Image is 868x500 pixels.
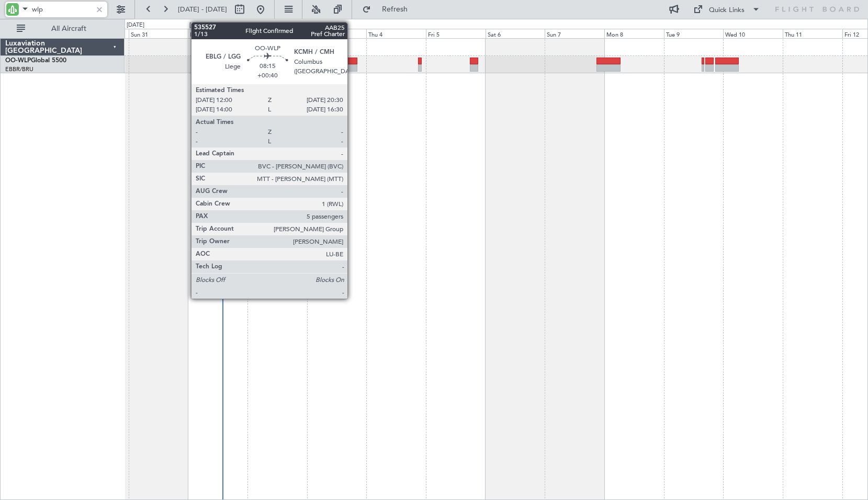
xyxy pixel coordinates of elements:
[127,21,144,30] div: [DATE]
[32,2,92,17] input: A/C (Reg. or Type)
[604,29,664,38] div: Mon 8
[5,65,33,73] a: EBBR/BRU
[178,5,227,14] span: [DATE] - [DATE]
[709,5,745,16] div: Quick Links
[5,58,31,64] span: OO-WLP
[426,29,486,38] div: Fri 5
[188,29,247,38] div: Mon 1
[307,29,367,38] div: Wed 3
[486,29,545,38] div: Sat 6
[357,1,420,18] button: Refresh
[12,20,114,37] button: All Aircraft
[247,29,307,38] div: Tue 2
[189,21,207,30] div: [DATE]
[129,29,188,38] div: Sun 31
[723,29,783,38] div: Wed 10
[545,29,604,38] div: Sun 7
[783,29,842,38] div: Thu 11
[366,29,426,38] div: Thu 4
[373,6,417,13] span: Refresh
[688,1,765,18] button: Quick Links
[27,25,110,32] span: All Aircraft
[664,29,724,38] div: Tue 9
[5,58,66,64] a: OO-WLPGlobal 5500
